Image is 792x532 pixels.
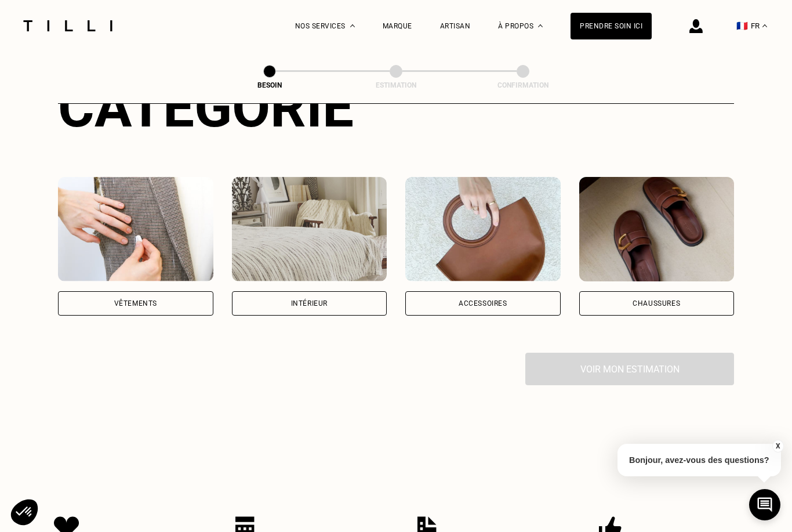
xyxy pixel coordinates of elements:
div: Besoin [212,81,328,89]
div: Chaussures [633,300,680,307]
img: Logo du service de couturière Tilli [19,20,117,31]
div: Accessoires [459,300,507,307]
img: Vêtements [58,177,213,281]
img: Intérieur [232,177,387,281]
img: Menu déroulant à propos [538,24,543,27]
a: Marque [383,22,412,30]
div: Intérieur [291,300,328,307]
div: Vêtements [114,300,157,307]
a: Artisan [440,22,471,30]
img: Accessoires [405,177,561,281]
div: Confirmation [465,81,581,89]
div: Catégorie [58,75,734,140]
p: Bonjour, avez-vous des questions? [617,444,781,476]
div: Estimation [338,81,454,89]
a: Prendre soin ici [571,13,652,39]
img: Menu déroulant [350,24,355,27]
img: icône connexion [689,19,703,33]
img: menu déroulant [762,24,767,27]
button: X [772,440,783,453]
img: Chaussures [579,177,735,281]
span: 🇫🇷 [736,20,748,31]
